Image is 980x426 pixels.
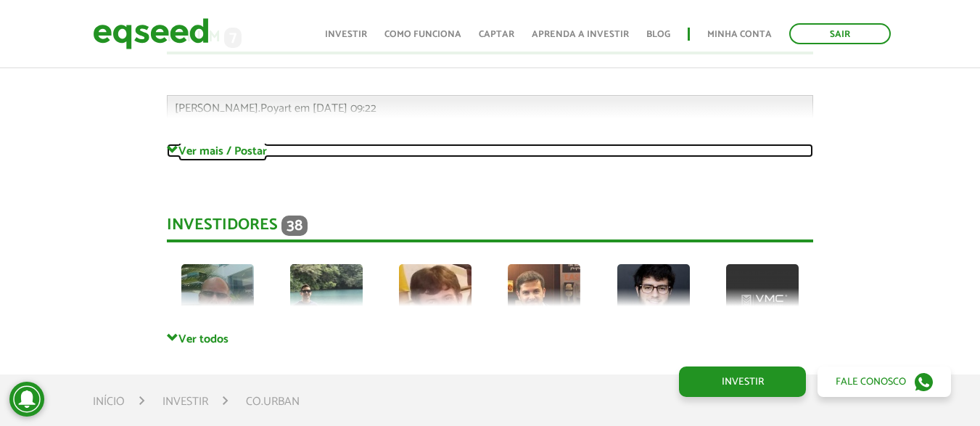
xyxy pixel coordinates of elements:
[479,30,514,39] a: Captar
[789,23,891,44] a: Sair
[707,30,772,39] a: Minha conta
[532,30,629,39] a: Aprenda a investir
[167,216,813,242] div: Investidores
[281,216,308,236] span: 38
[246,392,300,411] li: Co.Urban
[162,396,208,408] a: Investir
[399,264,472,337] img: picture-64201-1566554857.jpg
[726,264,799,337] img: picture-100036-1732821753.png
[325,30,367,39] a: Investir
[175,99,376,118] span: [PERSON_NAME].Poyart em [DATE] 09:22
[646,30,670,39] a: Blog
[818,366,951,397] a: Fale conosco
[679,366,806,397] a: Investir
[508,264,580,337] img: picture-73573-1611603096.jpg
[384,30,461,39] a: Como funciona
[181,264,254,337] img: picture-39313-1481646781.jpg
[167,144,813,157] a: Ver mais / Postar
[167,332,813,345] a: Ver todos
[617,264,690,337] img: picture-61607-1560438405.jpg
[93,396,125,408] a: Início
[290,264,363,337] img: picture-48702-1526493360.jpg
[93,15,209,53] img: EqSeed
